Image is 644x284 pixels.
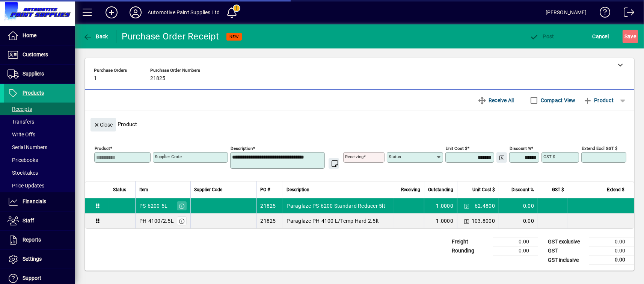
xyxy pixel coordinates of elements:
[4,179,75,192] a: Price Updates
[618,2,635,26] a: Logout
[94,119,113,131] span: Close
[155,154,182,159] mat-label: Supplier Code
[89,121,118,128] app-page-header-button: Close
[475,202,495,210] span: 62.4800
[544,255,589,265] td: GST inclusive
[589,237,634,246] td: 0.00
[401,186,420,194] span: Receiving
[23,71,44,77] span: Suppliers
[4,166,75,179] a: Stocktakes
[8,157,38,163] span: Pricebooks
[4,115,75,128] a: Transfers
[510,146,531,151] mat-label: Discount %
[539,97,576,104] label: Compact View
[148,6,220,18] div: Automotive Paint Supplies Ltd
[544,246,589,255] td: GST
[23,198,46,204] span: Financials
[8,131,35,137] span: Write Offs
[589,246,634,255] td: 0.00
[83,33,108,39] span: Back
[23,32,36,38] span: Home
[4,211,75,230] a: Staff
[23,256,42,262] span: Settings
[4,192,75,211] a: Financials
[94,76,97,82] span: 1
[23,218,34,224] span: Staff
[23,90,44,96] span: Products
[139,217,174,225] div: PH-4100/2.5L
[113,186,126,194] span: Status
[478,94,514,106] span: Receive All
[472,217,495,225] span: 103.8000
[23,51,48,57] span: Customers
[499,213,538,228] td: 0.00
[124,6,148,19] button: Profile
[448,237,493,246] td: Freight
[8,106,32,112] span: Receipts
[95,146,110,151] mat-label: Product
[543,154,555,159] mat-label: GST $
[85,110,634,133] div: Product
[544,237,589,246] td: GST exclusive
[23,275,41,281] span: Support
[4,45,75,64] a: Customers
[8,183,44,189] span: Price Updates
[4,154,75,166] a: Pricebooks
[231,146,253,151] mat-label: Description
[8,170,38,176] span: Stocktakes
[582,146,617,151] mat-label: Extend excl GST $
[261,186,270,194] span: PO #
[345,154,363,159] mat-label: Receiving
[461,201,472,211] button: Change Price Levels
[448,246,493,255] td: Rounding
[256,213,283,228] td: 21825
[4,141,75,154] a: Serial Numbers
[90,118,116,131] button: Close
[4,65,75,83] a: Suppliers
[75,30,116,43] app-page-header-button: Back
[530,33,554,39] span: ost
[493,237,538,246] td: 0.00
[472,186,495,194] span: Unit Cost $
[424,213,457,228] td: 1.0000
[528,30,556,43] button: Post
[4,103,75,115] a: Receipts
[591,30,611,43] button: Cancel
[546,6,587,18] div: [PERSON_NAME]
[150,76,165,82] span: 21825
[8,119,34,125] span: Transfers
[4,231,75,249] a: Reports
[496,152,507,163] button: Change Price Levels
[446,146,467,151] mat-label: Unit Cost $
[499,198,538,213] td: 0.00
[511,186,534,194] span: Discount %
[4,128,75,141] a: Write Offs
[623,30,638,43] button: Save
[624,33,627,39] span: S
[475,94,517,107] button: Receive All
[607,186,624,194] span: Extend $
[424,198,457,213] td: 1.0000
[594,2,611,26] a: Knowledge Base
[100,6,124,19] button: Add
[256,198,283,213] td: 21825
[589,255,634,265] td: 0.00
[283,198,394,213] td: Paraglaze PS-6200 Standard Reducer 5lt
[493,246,538,255] td: 0.00
[593,30,609,42] span: Cancel
[389,154,401,159] mat-label: Status
[139,202,168,210] div: PS-6200-5L
[8,144,47,150] span: Serial Numbers
[229,34,239,39] span: NEW
[195,186,223,194] span: Supplier Code
[461,216,472,226] button: Change Price Levels
[287,186,310,194] span: Description
[4,250,75,269] a: Settings
[283,213,394,228] td: Paraglaze PH-4100 L/Temp Hard 2.5lt
[122,30,219,42] div: Purchase Order Receipt
[4,26,75,45] a: Home
[428,186,453,194] span: Outstanding
[81,30,110,43] button: Back
[552,186,564,194] span: GST $
[23,237,41,243] span: Reports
